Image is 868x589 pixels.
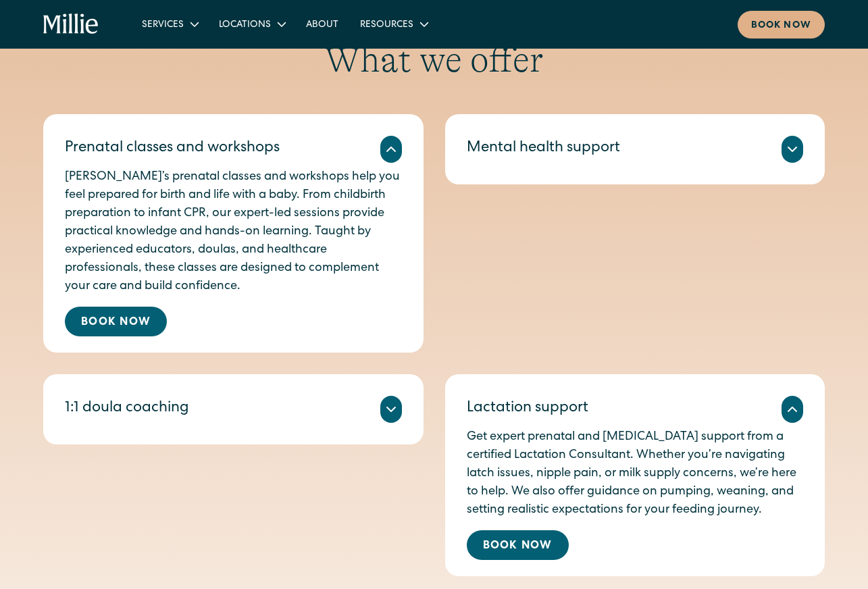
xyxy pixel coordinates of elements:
[219,18,271,32] div: Locations
[467,138,620,160] div: Mental health support
[65,168,402,296] p: [PERSON_NAME]’s prenatal classes and workshops help you feel prepared for birth and life with a b...
[467,530,569,560] a: Book Now
[142,18,184,32] div: Services
[467,398,588,420] div: Lactation support
[467,428,804,519] p: Get expert prenatal and [MEDICAL_DATA] support from a certified Lactation Consultant. Whether you...
[131,13,208,35] div: Services
[43,14,99,35] a: home
[65,398,189,420] div: 1:1 doula coaching
[349,13,438,35] div: Resources
[65,138,280,160] div: Prenatal classes and workshops
[360,18,413,32] div: Resources
[65,307,167,336] a: Book Now
[751,19,811,33] div: Book now
[295,13,349,35] a: About
[208,13,295,35] div: Locations
[43,39,825,81] h2: What we offer
[738,11,825,39] a: Book now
